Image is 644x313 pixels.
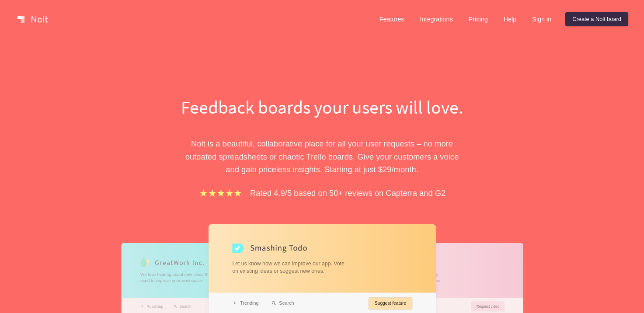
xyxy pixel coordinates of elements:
a: Features [372,12,411,26]
h1: Feedback boards your users will love. [171,94,473,120]
img: stars.b067e34983.png [198,188,243,198]
a: Help [497,12,524,26]
p: Nolt is a beautiful, collaborative place for all your user requests – no more outdated spreadshee... [171,137,473,176]
a: Create a Nolt board [565,12,628,26]
p: Rated 4.9/5 based on 50+ reviews on Capterra and G2 [250,187,446,199]
a: Sign in [525,12,558,26]
a: Integrations [413,12,460,26]
a: Pricing [462,12,495,26]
